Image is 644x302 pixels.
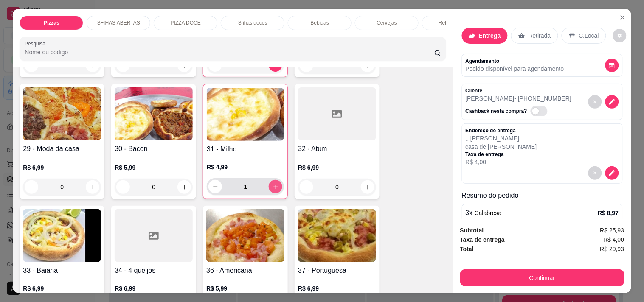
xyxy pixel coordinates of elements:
[116,180,130,194] button: decrease-product-quantity
[604,235,624,244] span: R$ 4,00
[23,209,101,262] img: product-image
[25,40,48,47] label: Pesquisa
[207,144,284,154] h4: 31 - Milho
[206,209,284,262] img: product-image
[531,106,551,116] label: Automatic updates
[466,143,537,151] p: casa de [PERSON_NAME]
[44,20,59,26] p: Pizzas
[460,227,484,234] strong: Subtotal
[613,29,627,42] button: decrease-product-quantity
[616,11,630,24] button: Close
[269,180,282,193] button: increase-product-quantity
[115,163,193,172] p: R$ 5,99
[479,31,501,40] p: Entrega
[377,20,397,26] p: Cervejas
[298,266,376,276] h4: 37 - Portuguesa
[207,163,284,171] p: R$ 4,99
[115,266,193,276] h4: 34 - 4 queijos
[466,64,564,73] p: Pedido disponível para agendamento
[466,134,537,143] p: , , [PERSON_NAME]
[25,180,38,194] button: decrease-product-quantity
[466,108,527,115] p: Cashback nesta compra?
[579,31,599,40] p: C.Local
[460,269,624,286] button: Continuar
[466,151,537,158] p: Taxa de entrega
[115,284,193,293] p: R$ 6,99
[462,190,623,201] p: Resumo do pedido
[207,88,284,141] img: product-image
[588,95,602,109] button: decrease-product-quantity
[115,144,193,154] h4: 30 - Bacon
[598,209,619,217] p: R$ 8,97
[115,87,193,140] img: product-image
[298,209,376,262] img: product-image
[208,180,222,193] button: decrease-product-quantity
[23,284,101,293] p: R$ 6,99
[361,180,374,194] button: increase-product-quantity
[298,144,376,154] h4: 32 - Atum
[460,236,505,243] strong: Taxa de entrega
[177,180,191,194] button: increase-product-quantity
[466,158,537,166] p: R$ 4,00
[298,284,376,293] p: R$ 6,99
[206,266,284,276] h4: 36 - Americana
[206,284,284,293] p: R$ 5,99
[171,20,201,26] p: PIZZA DOCE
[466,94,572,103] p: [PERSON_NAME] - [PHONE_NUMBER]
[298,163,376,172] p: R$ 6,99
[529,31,551,40] p: Retirada
[23,144,101,154] h4: 29 - Moda da casa
[466,127,537,134] p: Endereço de entrega
[97,20,140,26] p: SFIHAS ABERTAS
[300,180,313,194] button: decrease-product-quantity
[311,20,329,26] p: Bebidas
[466,58,564,64] p: Agendamento
[238,20,267,26] p: Sfihas doces
[460,246,474,252] strong: Total
[23,163,101,172] p: R$ 6,99
[605,95,619,109] button: decrease-product-quantity
[600,244,624,254] span: R$ 29,93
[439,20,469,26] p: Refrigerantes
[23,266,101,276] h4: 33 - Baiana
[605,166,619,180] button: decrease-product-quantity
[600,226,624,235] span: R$ 25,93
[475,210,502,216] span: Calabresa
[86,180,99,194] button: increase-product-quantity
[466,208,502,218] p: 3 x
[605,59,619,72] button: decrease-product-quantity
[25,48,434,56] input: Pesquisa
[23,87,101,140] img: product-image
[466,87,572,94] p: Cliente
[588,166,602,180] button: decrease-product-quantity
